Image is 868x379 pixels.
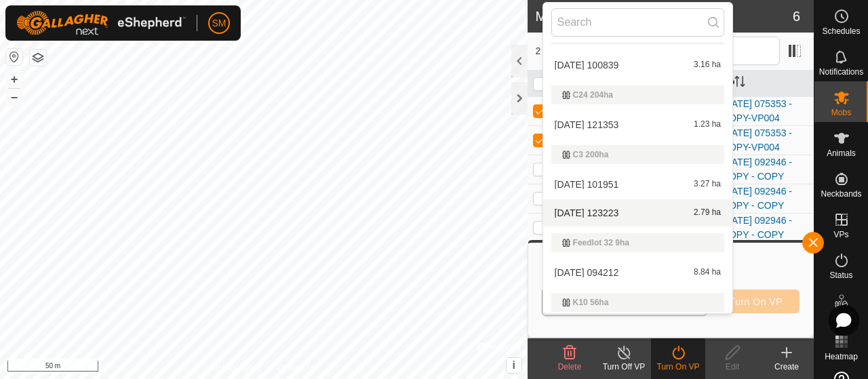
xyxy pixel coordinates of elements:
div: Turn Off VP [597,361,651,373]
div: Turn On VP [651,361,705,373]
span: Delete [558,362,582,372]
span: [DATE] 101951 [555,180,619,189]
a: [DATE] 092946 - COPY - COPY [722,215,792,240]
div: Feedlot 32 9ha [562,239,713,247]
p-sorticon: Activate to sort [734,78,745,89]
span: [DATE] 121353 [555,120,619,129]
span: Mobs [831,108,851,117]
span: 3.16 ha [694,60,721,70]
a: Privacy Policy [210,361,261,374]
span: VPs [833,231,848,239]
span: 2 selected [536,44,616,58]
span: Status [829,271,852,279]
li: 2025-08-07 123223 [543,199,732,226]
button: i [507,358,521,373]
span: Animals [827,149,856,157]
li: 2025-08-01 101951 [543,171,732,198]
span: 2.79 ha [694,208,721,218]
img: Gallagher Logo [16,11,186,35]
div: C3 200ha [562,151,713,159]
h2: Mobs [536,8,793,24]
span: Turn On VP [730,296,783,307]
li: 2025-07-28 094212 [543,259,732,286]
span: Heatmap [825,353,858,361]
div: Create [759,361,814,373]
a: [DATE] 075353 - COPY-VP004 [722,98,792,123]
span: 8.84 ha [694,268,721,277]
span: 3.27 ha [694,180,721,189]
span: 1.23 ha [694,120,721,129]
span: SM [212,16,226,31]
span: Neckbands [821,190,861,198]
button: + [6,71,22,87]
a: [DATE] 092946 - COPY - COPY [722,186,792,211]
div: C24 204ha [562,91,713,99]
button: Turn On VP [713,290,800,313]
span: Schedules [822,27,860,35]
button: Map Layers [30,49,46,66]
span: [DATE] 094212 [555,268,619,277]
a: [DATE] 092946 - COPY - COPY [722,157,792,182]
span: i [512,359,515,371]
a: Contact Us [277,361,317,374]
input: Search [551,8,724,37]
button: – [6,89,22,105]
div: K10 56ha [562,298,713,306]
span: [DATE] 123223 [555,208,619,218]
span: 6 [793,6,800,26]
a: [DATE] 075353 - COPY-VP004 [722,127,792,153]
th: VP [717,71,814,97]
span: Notifications [819,68,863,76]
li: 2025-08-01 100839 [543,52,732,79]
li: 2025-07-30 121353 [543,111,732,138]
div: Edit [705,361,759,373]
button: Reset Map [6,49,22,65]
span: [DATE] 100839 [555,60,619,70]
